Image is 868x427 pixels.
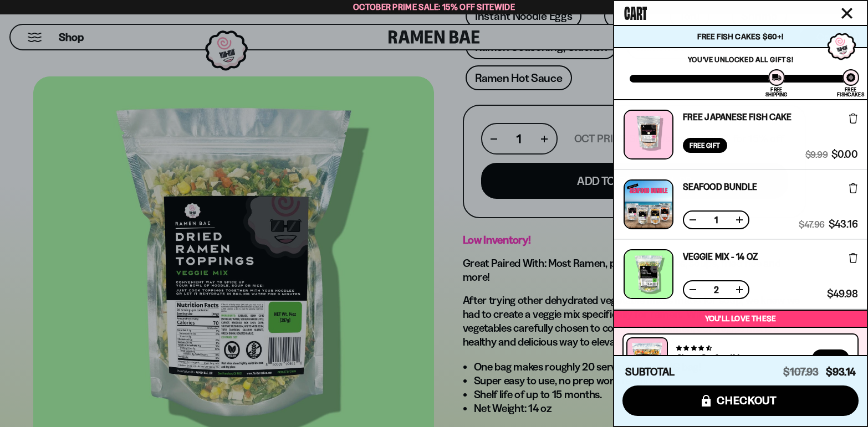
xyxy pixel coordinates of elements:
[622,385,859,416] button: checkout
[812,349,849,367] button: Add
[617,313,864,324] p: You’ll love these
[676,352,744,363] a: Classic Seafood Mix
[799,219,824,229] span: $47.96
[683,112,792,121] a: Free Japanese Fish Cake
[717,394,777,407] span: checkout
[765,87,787,97] div: Free Shipping
[676,344,711,352] span: 4.68 stars
[625,367,675,378] h4: Subtotal
[683,138,727,153] div: Free Gift
[831,150,857,160] span: $0.00
[683,252,758,261] a: Veggie Mix - 14 OZ
[707,215,725,224] span: 1
[805,150,828,160] span: $9.99
[783,366,818,378] span: $107.93
[826,366,856,378] span: $93.14
[839,5,855,22] button: Close cart
[827,289,857,299] span: $49.98
[707,285,725,294] span: 2
[624,1,647,23] span: Cart
[683,182,757,191] a: Seafood Bundle
[837,87,864,97] div: Free Fishcakes
[823,354,838,362] span: Add
[353,2,515,12] span: October Prime Sale: 15% off Sitewide
[697,32,783,42] span: Free Fish Cakes $60+!
[829,219,857,229] span: $43.16
[630,55,851,64] p: You've unlocked all gifts!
